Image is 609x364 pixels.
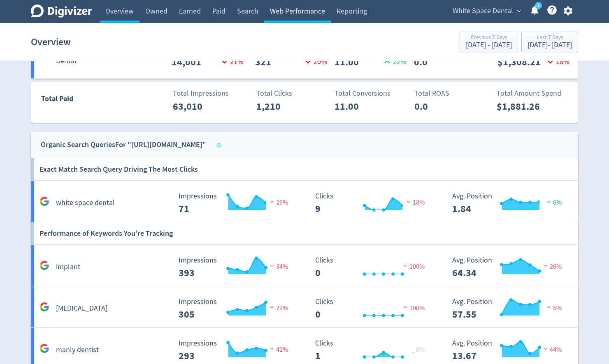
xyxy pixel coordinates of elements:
[497,99,544,114] p: $1,881.26
[268,198,276,205] img: negative-performance.svg
[537,3,539,9] text: 1
[40,302,49,312] svg: Google Analytics
[172,55,219,69] p: 14,001
[173,88,247,99] p: Total Impressions
[542,263,562,271] span: 26%
[268,304,276,310] img: negative-performance.svg
[414,99,462,114] p: 0.0
[497,88,571,99] p: Total Amount Spend
[174,298,298,320] svg: Impressions 305
[401,263,409,269] img: negative-performance.svg
[311,298,435,320] svg: Clicks 0
[404,198,413,205] img: negative-performance.svg
[521,32,578,52] button: Last 7 Days[DATE]- [DATE]
[460,32,518,52] button: Previous 7 Days[DATE] - [DATE]
[335,55,382,69] p: 11.00
[56,262,80,272] h5: implant
[40,222,173,244] h6: Performance of Keywords You're Tracking
[545,304,562,312] span: 5%
[453,5,513,18] span: White Space Dental
[401,304,409,310] img: negative-performance.svg
[535,2,542,9] a: 1
[31,93,122,108] div: Total Paid
[56,304,107,313] h5: [MEDICAL_DATA]
[515,7,523,15] span: expand_more
[382,56,407,67] p: 22 %
[173,99,220,114] p: 63,010
[268,263,288,271] span: 34%
[174,192,298,214] svg: Impressions 71
[311,192,435,214] svg: Clicks 9
[414,88,489,99] p: Total ROAS
[448,192,572,214] svg: Avg. Position 1.84
[40,343,49,353] svg: Google Analytics
[31,245,578,286] a: implant Impressions 393 Impressions 393 34% Clicks 0 Clicks 0 100% Avg. Position 64.34 Avg. Posit...
[545,304,553,310] img: negative-performance.svg
[268,263,276,269] img: negative-performance.svg
[528,41,572,49] div: [DATE] - [DATE]
[40,158,198,180] h6: Exact Match Search Query Driving The Most Clicks
[217,143,224,147] span: Data last synced: 4 Sep 2025, 12:02am (AEST)
[411,346,425,354] span: _ 0%
[311,256,435,278] svg: Clicks 0
[542,346,550,352] img: negative-performance.svg
[268,346,276,352] img: negative-performance.svg
[497,55,545,69] p: $1,308.21
[256,88,331,99] p: Total Clicks
[401,263,425,271] span: 100%
[40,260,49,270] svg: Google Analytics
[528,35,572,41] div: Last 7 Days
[335,88,409,99] p: Total Conversions
[450,5,523,18] button: White Space Dental
[31,286,578,328] a: [MEDICAL_DATA] Impressions 305 Impressions 305 29% Clicks 0 Clicks 0 100% Avg. Position 57.55 Avg...
[545,56,569,67] p: 18 %
[41,139,206,151] div: Organic Search Queries For "[URL][DOMAIN_NAME]"
[268,304,288,312] span: 29%
[256,99,304,114] p: 1,210
[542,263,550,269] img: negative-performance.svg
[401,304,425,312] span: 100%
[466,41,512,49] div: [DATE] - [DATE]
[302,56,327,67] p: 20 %
[466,35,512,41] div: Previous 7 Days
[255,55,302,69] p: 321
[56,345,99,355] h5: manly dentist
[311,339,435,361] svg: Clicks 1
[545,198,562,207] span: 6%
[414,55,461,69] p: 0.0
[404,198,425,207] span: 18%
[174,256,298,278] svg: Impressions 393
[545,198,553,205] img: positive-performance.svg
[174,339,298,361] svg: Impressions 293
[335,99,382,114] p: 11.00
[268,198,288,207] span: 29%
[448,339,572,361] svg: Avg. Position 13.67
[31,181,578,222] a: white space dental Impressions 71 Impressions 71 29% Clicks 9 Clicks 9 18% Avg. Position 1.84 Avg...
[448,256,572,278] svg: Avg. Position 64.34
[542,346,562,354] span: 44%
[448,298,572,320] svg: Avg. Position 57.55
[268,346,288,354] span: 42%
[31,29,71,55] h1: Overview
[40,196,49,206] svg: Google Analytics
[56,198,115,208] h5: white space dental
